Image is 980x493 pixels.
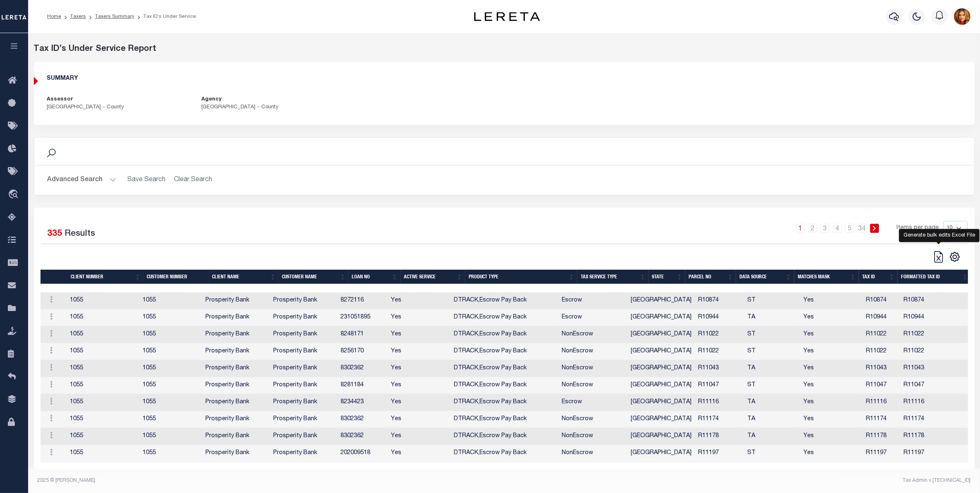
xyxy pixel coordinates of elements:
[695,360,744,377] td: R11043
[863,360,900,377] td: R11043
[202,292,270,309] td: Prosperity Bank
[348,270,401,284] th: LOAN NO: activate to sort column ascending
[695,411,744,428] td: R11174
[649,270,685,284] th: STATE: activate to sort column ascending
[627,428,695,445] td: [GEOGRAPHIC_DATA]
[900,292,971,309] td: R10874
[845,224,854,233] a: 5
[900,411,971,428] td: R11174
[34,43,975,55] div: Tax ID’s Under Service Report
[559,292,627,309] td: Escrow
[139,428,202,445] td: 1055
[510,477,971,484] div: Tax Admin v.[TECHNICAL_ID]
[863,445,900,462] td: R11197
[800,360,863,377] td: Yes
[337,445,388,462] td: 202009518
[270,343,338,360] td: Prosperity Bank
[900,360,971,377] td: R11043
[897,224,939,233] span: Items per page
[744,377,800,394] td: ST
[863,394,900,411] td: R11116
[744,428,800,445] td: TA
[48,230,62,238] span: 335
[899,229,980,242] div: Generate bulk edits Excel File
[202,309,270,326] td: Prosperity Bank
[685,270,736,284] th: PARCEL NO: activate to sort column ascending
[744,394,800,411] td: TA
[270,360,338,377] td: Prosperity Bank
[695,445,744,462] td: R11197
[695,428,744,445] td: R11178
[209,270,279,284] th: Client Name: activate to sort column ascending
[559,343,627,360] td: NonEscrow
[279,270,348,284] th: Customer Name: activate to sort column ascending
[67,445,139,462] td: 1055
[67,343,139,360] td: 1055
[388,394,451,411] td: Yes
[388,292,451,309] td: Yes
[695,394,744,411] td: R11116
[451,326,559,343] td: DTRACK,Escrow Pay Back
[401,270,465,284] th: Active Service: activate to sort column ascending
[139,343,202,360] td: 1055
[47,103,189,112] p: [GEOGRAPHIC_DATA] - County
[559,394,627,411] td: Escrow
[31,477,504,484] div: 2025 © [PERSON_NAME].
[744,343,800,360] td: ST
[47,75,961,82] h5: SUMMARY
[900,445,971,462] td: R11197
[47,14,61,19] a: Home
[202,377,270,394] td: Prosperity Bank
[388,377,451,394] td: Yes
[800,445,863,462] td: Yes
[451,445,559,462] td: DTRACK,Escrow Pay Back
[858,224,867,233] a: 34
[744,445,800,462] td: ST
[744,411,800,428] td: TA
[863,292,900,309] td: R10874
[67,326,139,343] td: 1055
[808,224,817,233] a: 2
[70,14,86,19] a: Taxers
[270,411,338,428] td: Prosperity Bank
[863,343,900,360] td: R11022
[139,394,202,411] td: 1055
[559,326,627,343] td: NonEscrow
[900,309,971,326] td: R10944
[859,270,898,284] th: TAX ID: activate to sort column ascending
[202,428,270,445] td: Prosperity Bank
[800,326,863,343] td: Yes
[337,360,388,377] td: 8302362
[559,428,627,445] td: NonEscrow
[337,377,388,394] td: 8281184
[627,445,695,462] td: [GEOGRAPHIC_DATA]
[67,377,139,394] td: 1055
[559,411,627,428] td: NonEscrow
[800,309,863,326] td: Yes
[451,360,559,377] td: DTRACK,Escrow Pay Back
[270,377,338,394] td: Prosperity Bank
[627,309,695,326] td: [GEOGRAPHIC_DATA]
[695,292,744,309] td: R10874
[202,411,270,428] td: Prosperity Bank
[559,309,627,326] td: Escrow
[388,343,451,360] td: Yes
[337,428,388,445] td: 8302362
[627,411,695,428] td: [GEOGRAPHIC_DATA]
[800,292,863,309] td: Yes
[388,411,451,428] td: Yes
[139,411,202,428] td: 1055
[863,377,900,394] td: R11047
[863,326,900,343] td: R11022
[388,309,451,326] td: Yes
[627,377,695,394] td: [GEOGRAPHIC_DATA]
[67,292,139,309] td: 1055
[695,377,744,394] td: R11047
[451,309,559,326] td: DTRACK,Escrow Pay Back
[270,394,338,411] td: Prosperity Bank
[337,326,388,343] td: 8248171
[47,96,74,104] label: Assessor
[67,360,139,377] td: 1055
[627,394,695,411] td: [GEOGRAPHIC_DATA]
[451,428,559,445] td: DTRACK,Escrow Pay Back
